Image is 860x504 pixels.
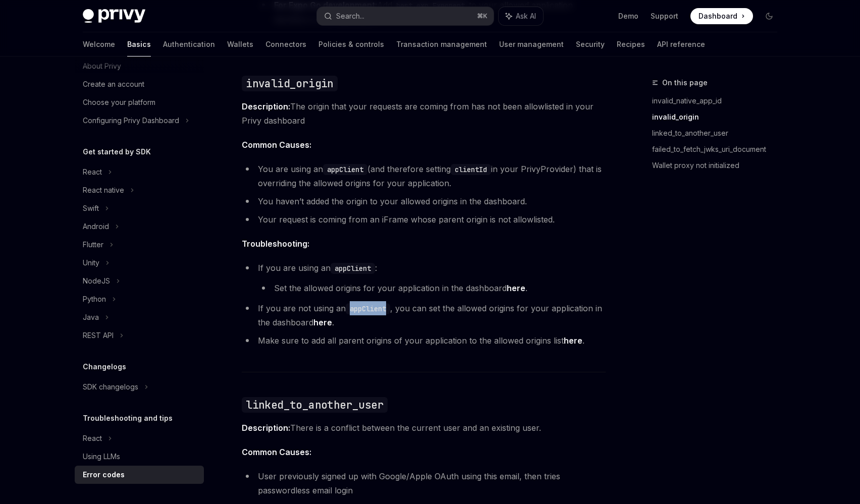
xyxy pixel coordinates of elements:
[242,99,606,128] span: The origin that your requests are coming from has not been allowlisted in your Privy dashboard
[336,10,364,22] div: Search...
[617,32,645,57] a: Recipes
[516,11,536,21] span: Ask AI
[564,335,582,346] a: here
[83,469,125,481] div: Error codes
[83,311,99,323] div: Java
[83,412,173,424] h5: Troubleshooting and tips
[662,77,708,89] span: On this page
[83,257,99,269] div: Unity
[242,76,338,91] code: invalid_origin
[83,78,144,90] div: Create an account
[83,202,99,214] div: Swift
[242,469,606,497] li: User previously signed up with Google/Apple OAuth using this email, then tries passwordless email...
[83,184,124,196] div: React native
[242,397,388,413] code: linked_to_another_user
[258,281,606,295] li: Set the allowed origins for your application in the dashboard .
[83,451,120,463] div: Using LLMs
[83,329,114,342] div: REST API
[83,220,109,233] div: Android
[396,32,487,57] a: Transaction management
[652,93,785,109] a: invalid_native_app_id
[657,32,705,57] a: API reference
[242,333,606,348] li: Make sure to add all parent origins of your application to the allowed origins list .
[83,115,179,127] div: Configuring Privy Dashboard
[318,32,384,57] a: Policies & controls
[83,32,115,57] a: Welcome
[242,239,309,249] strong: Troubleshooting:
[242,194,606,208] li: You haven’t added the origin to your allowed origins in the dashboard.
[83,9,145,23] img: dark logo
[242,101,290,111] strong: Description:
[242,421,606,435] span: There is a conflict between the current user and an existing user.
[477,12,488,20] span: ⌘ K
[618,11,638,21] a: Demo
[242,423,290,433] strong: Description:
[83,166,102,178] div: React
[83,381,138,393] div: SDK changelogs
[507,283,525,294] a: here
[690,8,753,24] a: Dashboard
[75,93,204,111] a: Choose your platform
[83,96,155,108] div: Choose your platform
[83,239,103,251] div: Flutter
[652,109,785,125] a: invalid_origin
[317,7,494,25] button: Search...⌘K
[242,162,606,190] li: You are using an (and therefore setting in your PrivyProvider) that is overriding the allowed ori...
[499,7,543,25] button: Ask AI
[242,140,311,150] strong: Common Causes:
[242,301,606,329] li: If you are not using an , you can set the allowed origins for your application in the dashboard .
[83,361,126,373] h5: Changelogs
[242,212,606,227] li: Your request is coming from an iFrame whose parent origin is not allowlisted.
[652,125,785,141] a: linked_to_another_user
[451,164,491,175] code: clientId
[83,146,151,158] h5: Get started by SDK
[652,141,785,157] a: failed_to_fetch_jwks_uri_document
[499,32,564,57] a: User management
[127,32,151,57] a: Basics
[83,432,102,444] div: React
[242,261,606,295] li: If you are using an :
[331,263,375,274] code: appClient
[323,164,367,175] code: appClient
[265,32,306,57] a: Connectors
[75,466,204,484] a: Error codes
[75,75,204,93] a: Create an account
[651,11,678,21] a: Support
[83,275,110,287] div: NodeJS
[652,157,785,174] a: Wallet proxy not initialized
[75,447,204,466] a: Using LLMs
[163,32,215,57] a: Authentication
[83,293,106,305] div: Python
[227,32,253,57] a: Wallets
[761,8,777,24] button: Toggle dark mode
[576,32,605,57] a: Security
[242,447,311,457] strong: Common Causes:
[698,11,737,21] span: Dashboard
[313,317,332,328] a: here
[346,303,390,314] code: appClient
